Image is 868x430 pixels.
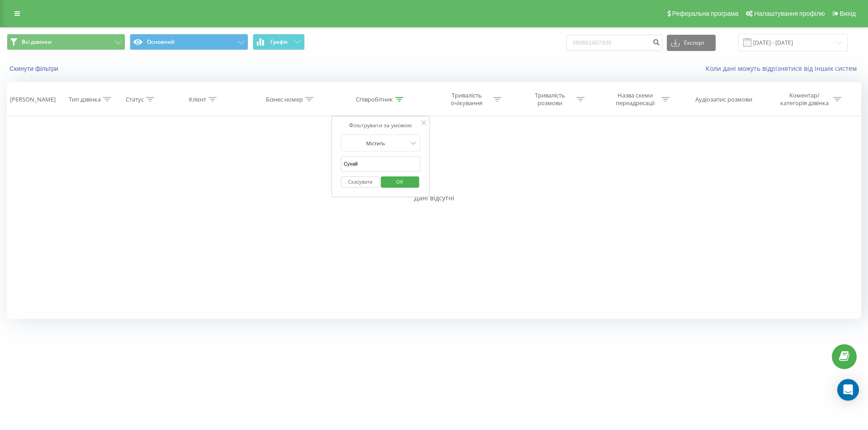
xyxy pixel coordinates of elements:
div: Аудіозапис розмови [695,96,752,103]
div: Тривалість очікування [443,92,491,107]
button: Всі дзвінки [7,34,125,50]
button: OK [381,176,419,188]
span: Всі дзвінки [22,38,52,46]
div: Тривалість розмови [526,92,574,107]
button: Скасувати [341,176,379,188]
div: Статус [126,96,144,103]
span: OK [387,175,412,189]
div: Фільтрувати за умовою [341,121,420,130]
div: Клієнт [189,96,206,103]
div: Тип дзвінка [69,96,101,103]
button: Графік [253,34,305,50]
div: Open Intercom Messenger [837,379,859,401]
div: Співробітник [356,96,393,103]
a: Коли дані можуть відрізнятися вiд інших систем [706,64,861,73]
span: Налаштування профілю [754,10,825,17]
button: Основний [130,34,248,50]
span: Графік [270,39,288,45]
div: Бізнес номер [266,96,303,103]
div: [PERSON_NAME] [10,96,56,103]
div: Дані відсутні [7,194,861,203]
span: Реферальна програма [672,10,739,17]
div: Назва схеми переадресації [611,92,659,107]
input: Введіть значення [341,156,420,172]
span: Вихід [840,10,856,17]
input: Пошук за номером [566,35,662,51]
button: Скинути фільтри [7,65,63,73]
button: Експорт [667,35,716,51]
div: Коментар/категорія дзвінка [778,92,831,107]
